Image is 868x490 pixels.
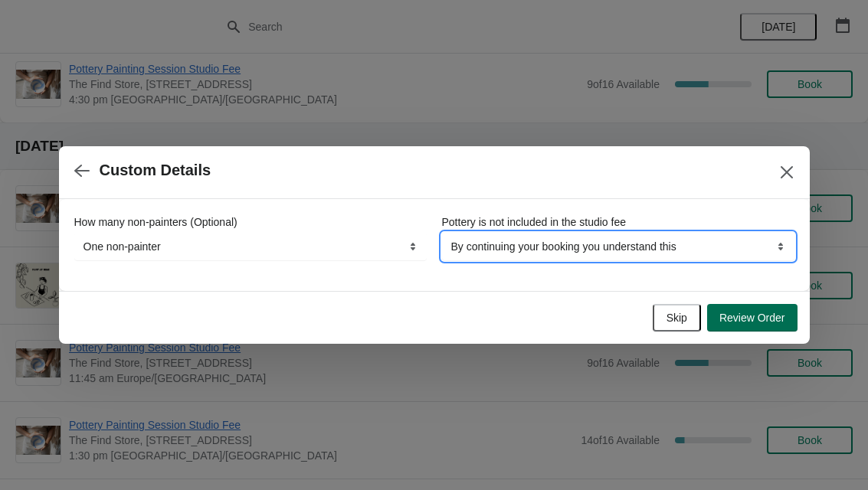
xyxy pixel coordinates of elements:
h2: Custom Details [100,162,211,179]
label: Pottery is not included in the studio fee [442,214,626,230]
span: Skip [667,312,687,324]
button: Close [773,158,801,186]
label: How many non-painters (Optional) [74,214,237,230]
button: Skip [653,304,701,332]
button: Review Order [707,304,798,332]
span: Review Order [719,312,785,324]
